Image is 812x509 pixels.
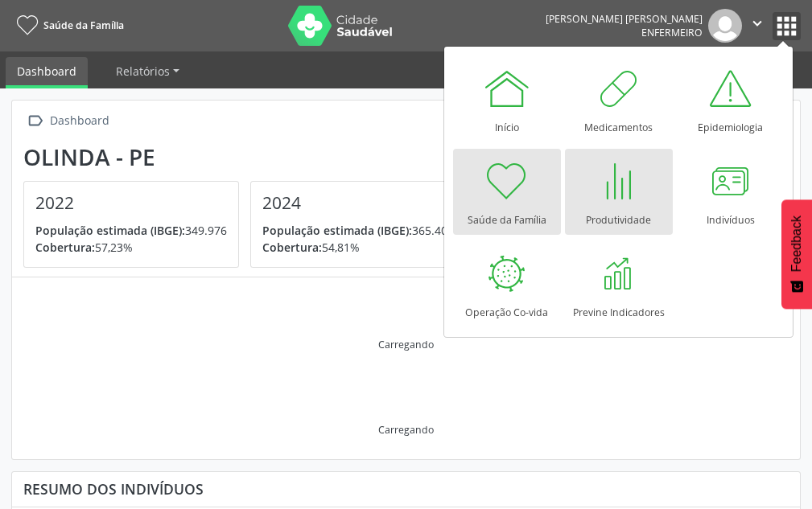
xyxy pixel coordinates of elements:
[773,12,801,40] button: apps
[6,57,88,88] a: Dashboard
[453,149,561,235] a: Saúde da Família
[43,18,124,32] span: Saúde da Família
[11,12,124,39] a: Saúde da Família
[748,14,766,32] i: 
[708,9,742,43] img: img
[262,193,454,213] h4: 2024
[781,199,812,309] button: Feedback - Mostrar pesquisa
[35,239,227,256] p: 57,23%
[23,109,112,133] a:  Dashboard
[23,480,789,498] div: Resumo dos indivíduos
[641,26,703,39] span: Enfermeiro
[262,222,454,239] p: 365.402
[742,9,773,43] button: 
[105,57,191,85] a: Relatórios
[35,193,227,213] h4: 2022
[35,240,95,255] span: Cobertura:
[677,149,785,235] a: Indivíduos
[378,423,434,437] div: Carregando
[546,12,703,26] div: [PERSON_NAME] [PERSON_NAME]
[35,223,185,238] span: População estimada (IBGE):
[453,241,561,327] a: Operação Co-vida
[262,240,322,255] span: Cobertura:
[453,56,561,142] a: Início
[565,149,673,235] a: Produtividade
[35,222,227,239] p: 349.976
[23,144,477,170] div: Olinda - PE
[378,338,434,351] div: Carregando
[677,56,785,142] a: Epidemiologia
[116,64,170,79] span: Relatórios
[47,109,112,133] div: Dashboard
[565,56,673,142] a: Medicamentos
[23,109,47,133] i: 
[565,241,673,327] a: Previne Indicadores
[262,239,454,256] p: 54,81%
[262,223,412,238] span: População estimada (IBGE):
[789,216,804,272] span: Feedback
